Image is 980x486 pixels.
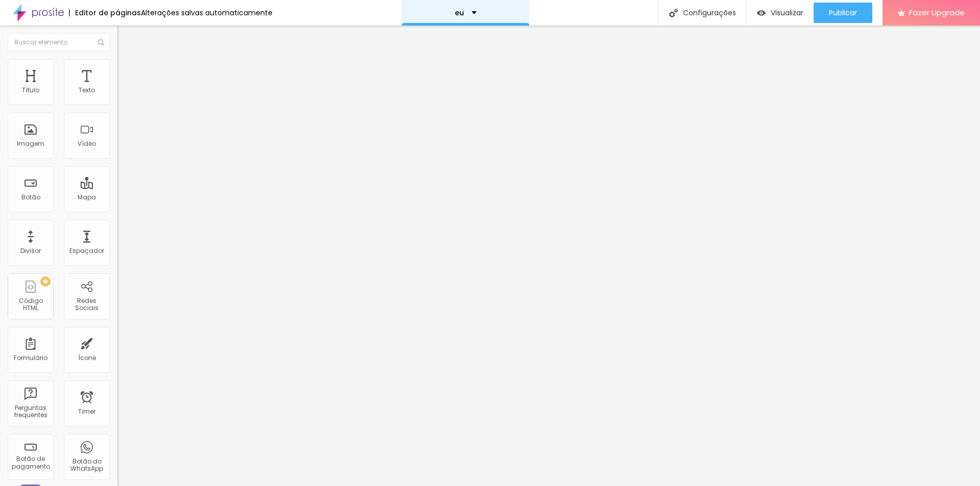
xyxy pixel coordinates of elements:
button: Publicar [814,3,872,23]
button: Visualizar [747,3,814,23]
div: Código HTML [10,297,51,312]
div: Alterações salvas automaticamente [141,9,273,16]
div: Perguntas frequentes [10,404,51,419]
span: Fazer Upgrade [909,8,965,17]
div: Editor de páginas [69,9,141,16]
img: view-1.svg [757,9,766,17]
div: Título [22,87,39,94]
iframe: Editor [117,25,980,486]
span: Publicar [829,9,857,17]
div: Botão de pagamento [10,455,51,470]
div: Redes Sociais [66,297,107,312]
div: Formulário [14,354,47,362]
img: Icone [98,39,104,45]
span: Visualizar [771,9,803,17]
div: Botão do WhatsApp [66,458,107,473]
div: Espaçador [69,247,104,254]
div: Texto [79,87,95,94]
div: Timer [78,408,95,415]
div: Divisor [20,247,41,254]
div: Botão [21,194,40,201]
div: Imagem [17,140,44,147]
div: Ícone [78,354,96,362]
input: Buscar elemento [8,33,110,52]
div: Mapa [78,194,96,201]
img: Icone [669,9,678,17]
p: eu [455,9,464,16]
div: Vídeo [78,140,96,147]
